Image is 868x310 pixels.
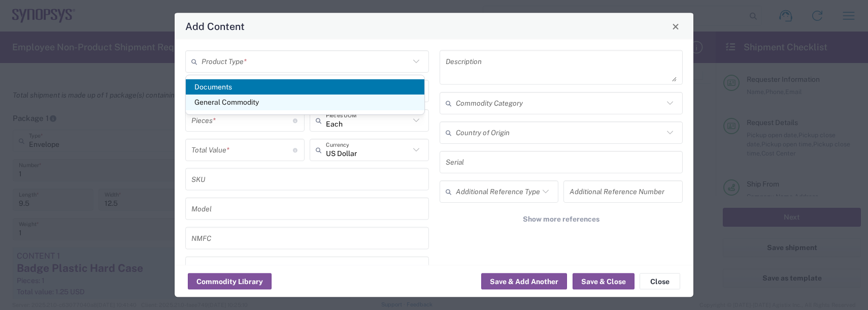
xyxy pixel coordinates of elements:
[188,273,272,290] button: Commodity Library
[640,273,680,290] button: Close
[669,19,683,34] button: Close
[573,273,635,290] button: Save & Close
[185,19,245,34] h4: Add Content
[186,95,424,110] span: General Commodity
[481,273,567,290] button: Save & Add Another
[523,214,599,224] span: Show more references
[186,79,424,95] span: Documents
